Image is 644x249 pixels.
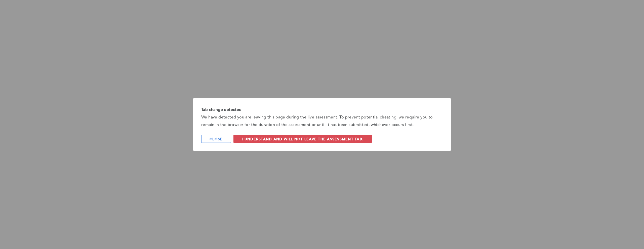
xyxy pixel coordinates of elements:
button: I understand and will not leave the assessment tab. [233,135,372,143]
button: Close [201,135,231,143]
iframe: User feedback survey [250,176,394,249]
span: I understand and will not leave the assessment tab. [242,137,364,141]
span: Close [210,137,223,141]
div: Tab change detected [201,106,443,114]
div: We have detected you are leaving this page during the live assessment. To prevent potential cheat... [201,114,443,129]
